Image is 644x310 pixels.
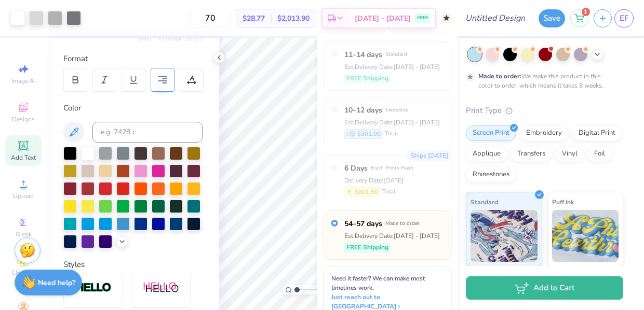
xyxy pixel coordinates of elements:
[344,231,440,241] div: Est. Delivery Date: [DATE] - [DATE]
[75,282,112,294] img: Stroke
[344,118,440,127] div: Est. Delivery Date: [DATE] - [DATE]
[552,210,619,262] img: Puff Ink
[552,196,574,207] span: Puff Ink
[38,278,75,288] strong: Need help?
[471,210,538,262] img: Standard
[555,146,584,162] div: Vinyl
[63,53,204,65] div: Format
[466,146,507,162] div: Applique
[355,187,378,196] span: $801.50
[466,125,516,141] div: Screen Print
[344,105,382,116] span: 10–12 days
[190,9,231,27] input: – –
[355,13,411,24] span: [DATE] - [DATE]
[519,125,569,141] div: Embroidery
[344,163,368,174] span: 6 Days
[466,276,623,300] button: Add to Cart
[63,102,203,114] div: Color
[143,281,179,294] img: Shadow
[277,13,310,24] span: $2,013.90
[344,176,413,185] div: Delivery Date: [DATE]
[138,34,203,43] button: Switch to Greek Letters
[457,8,533,29] input: Untitled Design
[11,153,36,162] span: Add Text
[385,106,409,114] span: Expedited
[582,8,590,16] span: 1
[5,269,42,285] span: Clipart & logos
[357,129,381,138] span: $301.00
[12,115,35,123] span: Designs
[346,74,388,83] span: FREE Shipping
[382,188,395,196] span: Total
[478,72,521,80] strong: Made to order:
[344,62,440,72] div: Est. Delivery Date: [DATE] - [DATE]
[16,230,32,238] span: Greek
[331,274,425,292] span: Need it faster? We can make most timelines work.
[344,218,382,229] span: 54–57 days
[346,243,388,252] span: FREE Shipping
[92,122,203,143] input: e.g. 7428 c
[344,49,382,60] span: 11–14 days
[385,220,420,227] span: Made to order
[587,146,612,162] div: Foil
[243,13,265,24] span: $28.77
[11,77,36,85] span: Image AI
[511,146,552,162] div: Transfers
[471,196,498,207] span: Standard
[539,9,565,27] button: Save
[371,164,413,172] span: Fresh Prints Flash
[63,259,203,271] div: Styles
[13,192,34,200] span: Upload
[620,12,628,24] span: EF
[466,167,516,182] div: Rhinestones
[385,51,407,58] span: Standard
[466,105,623,117] div: Print Type
[385,130,398,138] span: Total
[417,15,428,22] span: FREE
[614,9,634,27] a: EF
[478,72,606,90] div: We make this product in this color to order, which means it takes 8 weeks.
[572,125,622,141] div: Digital Print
